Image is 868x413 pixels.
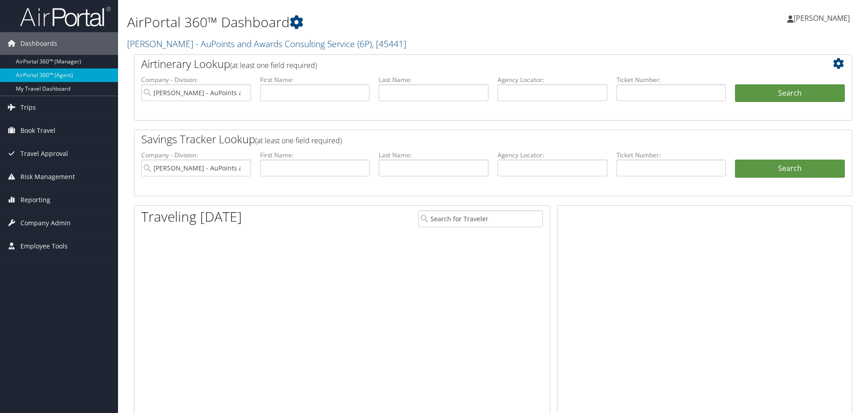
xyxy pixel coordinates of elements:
span: Risk Management [20,165,75,188]
label: First Name: [260,151,370,160]
label: Company - Division: [141,75,251,84]
label: Ticket Number: [616,151,726,160]
span: [PERSON_NAME] [794,13,850,23]
img: airportal-logo.png [20,6,111,27]
span: Company Admin [20,212,71,234]
a: [PERSON_NAME] - AuPoints and Awards Consulting Service [127,38,406,50]
input: Search for Traveler [418,210,543,227]
h1: Traveling [DATE] [141,207,242,226]
input: search accounts [141,160,251,176]
span: Travel Approval [20,142,68,165]
h2: Savings Tracker Lookup [141,131,785,147]
label: First Name: [260,75,370,84]
label: Agency Locator: [498,151,607,160]
span: (at least one field required) [230,60,317,70]
span: Book Travel [20,119,55,142]
h2: Airtinerary Lookup [141,56,785,72]
label: Agency Locator: [498,75,607,84]
span: Reporting [20,189,50,211]
span: ( 6P ) [357,38,372,50]
label: Ticket Number: [616,75,726,84]
span: (at least one field required) [255,136,342,146]
h1: AirPortal 360™ Dashboard [127,13,615,32]
a: [PERSON_NAME] [787,5,859,32]
span: Employee Tools [20,235,68,258]
button: Search [735,84,845,102]
a: Search [735,160,845,178]
span: Trips [20,96,36,119]
label: Last Name: [379,151,488,160]
span: , [ 45441 ] [372,38,406,50]
label: Company - Division: [141,151,251,160]
label: Last Name: [379,75,488,84]
span: Dashboards [20,32,57,55]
